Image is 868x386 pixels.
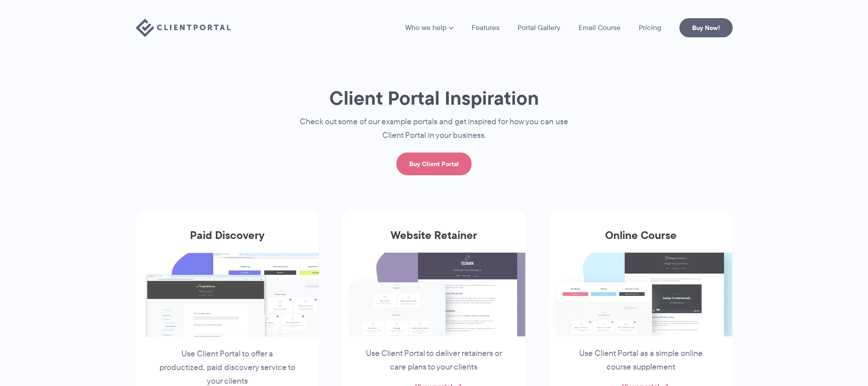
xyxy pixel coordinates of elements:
h1: Client Portal Inspiration [282,86,587,110]
p: Use Client Portal as a simple online course supplement [571,347,710,374]
a: Email Course [579,24,621,31]
h3: Online Course [549,229,732,253]
h3: Website Retainer [343,229,526,253]
a: Portal Gallery [518,24,560,31]
a: Buy Now! [679,18,733,37]
p: Use Client Portal to deliver retainers or care plans to your clients [365,347,503,374]
a: Pricing [639,24,661,31]
p: Check out some of our example portals and get inspired for how you can use Client Portal in your ... [282,115,587,142]
a: Features [472,24,499,31]
a: Who we help [405,24,453,31]
a: Buy Client Portal [396,152,472,175]
h3: Paid Discovery [136,229,319,253]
